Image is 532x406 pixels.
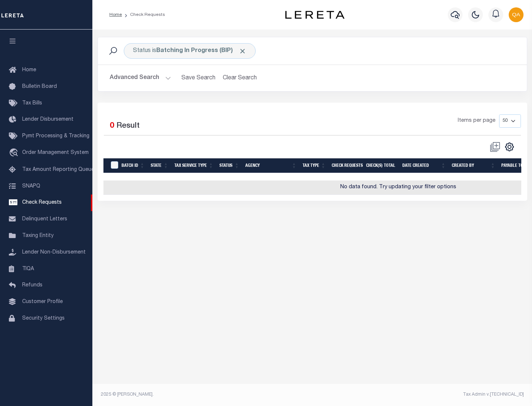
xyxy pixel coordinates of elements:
span: Tax Bills [22,101,42,106]
span: Security Settings [22,316,65,321]
th: State: activate to sort column ascending [148,158,171,173]
b: Batching In Progress (BIP) [156,48,246,54]
span: Bulletin Board [22,84,57,89]
li: Check Requests [122,11,165,18]
div: Tax Admin v.[TECHNICAL_ID] [318,391,524,398]
span: TIQA [22,266,34,271]
th: Created By: activate to sort column ascending [449,158,498,173]
img: logo-dark.svg [285,11,344,19]
th: Date Created: activate to sort column ascending [399,158,449,173]
span: Customer Profile [22,299,63,304]
span: Lender Non-Disbursement [22,250,86,255]
span: Items per page [458,117,495,125]
label: Result [116,120,140,132]
span: Delinquent Letters [22,217,67,222]
span: Click to Remove [239,47,246,55]
th: Check Requests [329,158,363,173]
button: Clear Search [220,71,260,85]
span: Taxing Entity [22,233,54,238]
th: Tax Type: activate to sort column ascending [300,158,329,173]
span: Pymt Processing & Tracking [22,134,89,139]
span: 0 [110,122,114,130]
i: travel_explore [9,148,21,158]
th: Check(s) Total [363,158,399,173]
th: Status: activate to sort column ascending [216,158,242,173]
th: Tax Service Type: activate to sort column ascending [171,158,216,173]
th: Batch Id: activate to sort column ascending [119,158,148,173]
span: Tax Amount Reporting Queue [22,167,94,172]
span: Order Management System [22,150,89,155]
span: Lender Disbursement [22,117,74,122]
span: Refunds [22,283,42,288]
button: Advanced Search [110,71,171,85]
img: svg+xml;base64,PHN2ZyB4bWxucz0iaHR0cDovL3d3dy53My5vcmcvMjAwMC9zdmciIHBvaW50ZXItZXZlbnRzPSJub25lIi... [509,7,524,22]
th: Agency: activate to sort column ascending [242,158,300,173]
div: 2025 © [PERSON_NAME]. [95,391,313,398]
div: Status is [124,43,256,59]
a: Home [109,13,122,17]
span: SNAPQ [22,183,40,189]
span: Check Requests [22,200,62,205]
button: Save Search [177,71,220,85]
span: Home [22,68,36,73]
